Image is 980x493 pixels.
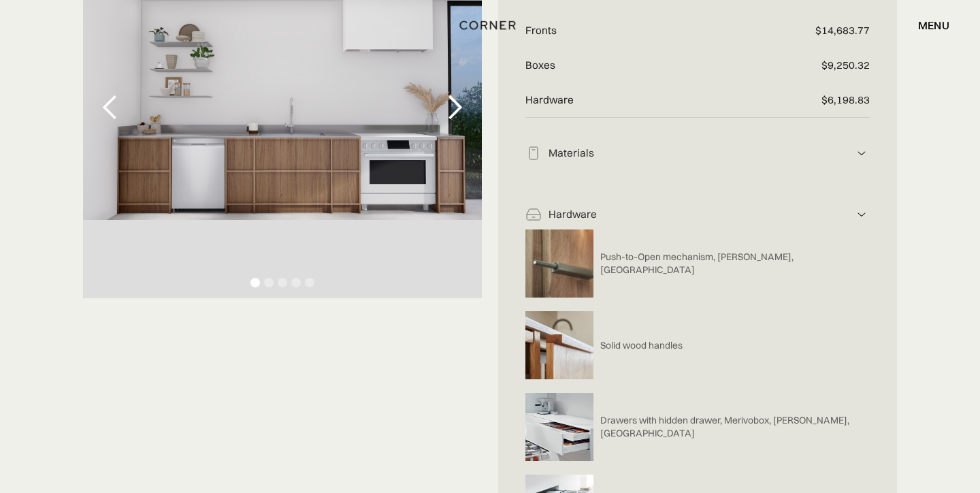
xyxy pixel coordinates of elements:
[250,278,260,287] div: Show slide 1 of 5
[755,48,870,83] p: $9,250.32
[525,83,755,118] p: Hardware
[600,339,683,352] p: Solid wood handles
[600,414,870,440] p: Drawers with hidden drawer, Merivobox, [PERSON_NAME], [GEOGRAPHIC_DATA]
[453,16,527,34] a: home
[291,278,301,287] div: Show slide 4 of 5
[542,146,853,161] div: Materials
[904,14,949,37] div: menu
[305,278,314,287] div: Show slide 5 of 5
[264,278,274,287] div: Show slide 2 of 5
[755,83,870,118] p: $6,198.83
[542,208,853,222] div: Hardware
[918,20,949,31] div: menu
[600,251,870,276] p: Push-to-Open mechanism, [PERSON_NAME], [GEOGRAPHIC_DATA]
[278,278,287,287] div: Show slide 3 of 5
[525,48,755,83] p: Boxes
